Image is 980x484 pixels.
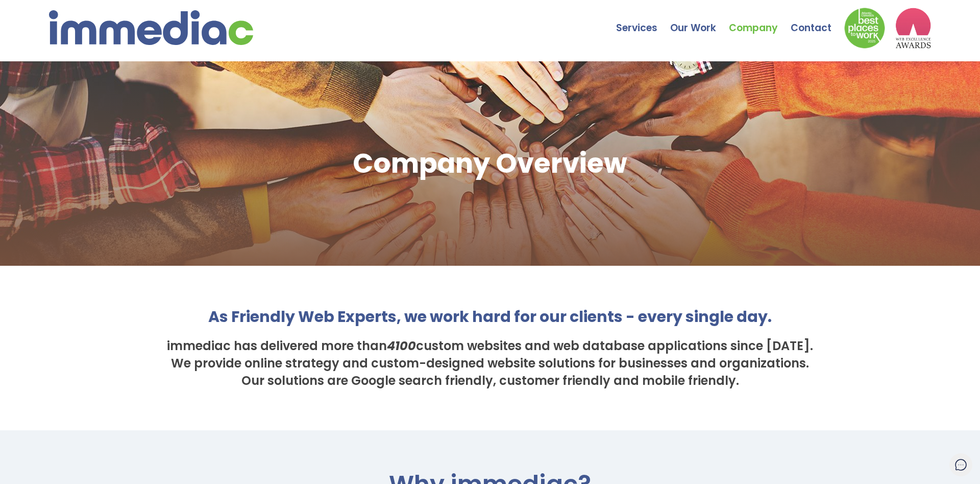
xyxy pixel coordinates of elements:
a: Company [729,3,791,38]
h3: immediac has delivered more than custom websites and web database applications since [DATE]. We p... [161,337,819,389]
img: Down [844,8,885,49]
a: Contact [791,3,844,38]
strong: 4100 [387,337,416,354]
h1: Company Overview [353,146,627,181]
h2: As Friendly Web Experts, we work hard for our clients - every single day. [161,307,819,327]
a: Services [616,3,670,38]
img: immediac [49,10,253,45]
img: logo2_wea_nobg.webp [895,8,931,49]
a: Our Work [670,3,729,38]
